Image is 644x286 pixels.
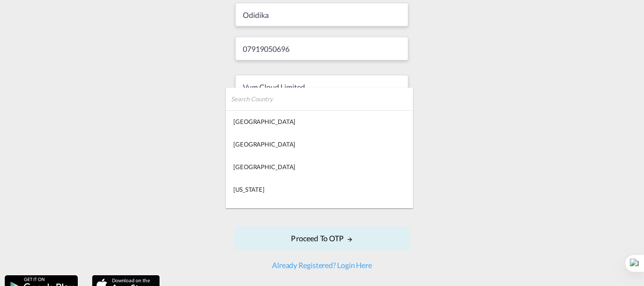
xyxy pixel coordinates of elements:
[233,117,295,126] div: [GEOGRAPHIC_DATA]
[233,140,295,148] div: [GEOGRAPHIC_DATA]
[233,208,295,216] div: [GEOGRAPHIC_DATA]
[233,185,264,194] div: [US_STATE]
[233,163,295,171] div: [GEOGRAPHIC_DATA]
[231,88,413,110] input: Search Country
